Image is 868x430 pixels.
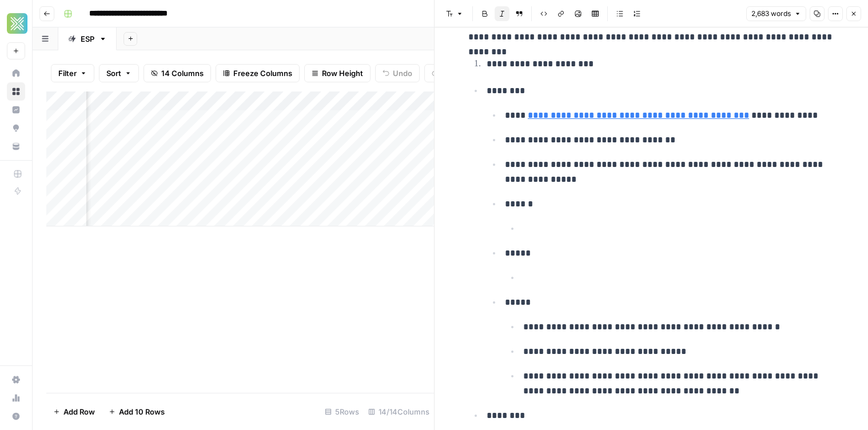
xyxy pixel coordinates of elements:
[7,119,25,137] a: Opportunities
[161,67,204,79] span: 14 Columns
[320,403,364,421] div: 5 Rows
[144,64,211,82] button: 14 Columns
[7,101,25,119] a: Insights
[364,403,434,421] div: 14/14 Columns
[7,13,27,34] img: Xponent21 Logo
[375,64,420,82] button: Undo
[322,67,363,79] span: Row Height
[7,389,25,407] a: Usage
[81,33,94,45] div: ESP
[106,67,121,79] span: Sort
[51,64,94,82] button: Filter
[216,64,300,82] button: Freeze Columns
[7,82,25,101] a: Browse
[119,406,165,417] span: Add 10 Rows
[7,407,25,425] button: Help + Support
[58,27,117,50] a: ESP
[58,67,77,79] span: Filter
[99,64,139,82] button: Sort
[233,67,292,79] span: Freeze Columns
[102,403,172,421] button: Add 10 Rows
[304,64,371,82] button: Row Height
[393,67,412,79] span: Undo
[46,403,102,421] button: Add Row
[746,6,806,21] button: 2,683 words
[7,371,25,389] a: Settings
[7,9,25,38] button: Workspace: Xponent21
[7,137,25,156] a: Your Data
[751,9,791,19] span: 2,683 words
[63,406,95,417] span: Add Row
[7,64,25,82] a: Home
